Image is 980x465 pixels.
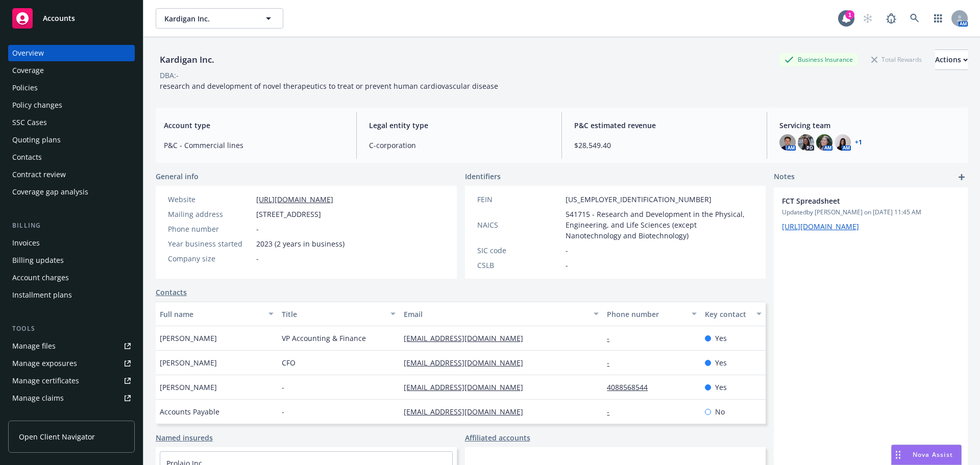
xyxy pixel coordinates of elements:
[256,194,333,204] a: [URL][DOMAIN_NAME]
[782,195,933,206] span: FCT Spreadsheet
[779,134,796,151] img: photo
[156,8,283,29] button: Kardigan Inc.
[701,302,766,326] button: Key contact
[705,309,750,320] div: Key contact
[168,253,252,264] div: Company size
[404,358,531,368] a: [EMAIL_ADDRESS][DOMAIN_NAME]
[404,309,587,320] div: Email
[168,238,252,249] div: Year business started
[8,4,135,33] a: Accounts
[8,45,135,61] a: Overview
[715,333,727,344] span: Yes
[256,238,345,249] span: 2023 (2 years in business)
[404,333,531,343] a: [EMAIL_ADDRESS][DOMAIN_NAME]
[8,166,135,183] a: Contract review
[12,166,66,183] div: Contract review
[935,50,968,69] div: Actions
[477,245,561,256] div: SIC code
[8,184,135,200] a: Coverage gap analysis
[282,309,384,320] div: Title
[866,53,927,66] div: Total Rewards
[8,235,135,251] a: Invoices
[715,382,727,393] span: Yes
[282,382,284,393] span: -
[574,140,754,151] span: $28,549.40
[8,324,135,334] div: Tools
[566,245,568,256] span: -
[892,445,904,464] div: Drag to move
[891,445,962,465] button: Nova Assist
[607,407,618,417] a: -
[816,134,832,151] img: photo
[774,187,968,240] div: FCT SpreadsheetUpdatedby [PERSON_NAME] on [DATE] 11:45 AM[URL][DOMAIN_NAME]
[603,302,700,326] button: Phone number
[715,406,725,417] span: No
[12,114,47,131] div: SSC Cases
[12,373,79,389] div: Manage certificates
[12,270,69,286] div: Account charges
[8,287,135,303] a: Installment plans
[164,120,344,131] span: Account type
[160,81,498,91] span: research and development of novel therapeutics to treat or prevent human cardiovascular disease
[156,171,199,182] span: General info
[12,287,72,303] div: Installment plans
[8,149,135,165] a: Contacts
[404,382,531,392] a: [EMAIL_ADDRESS][DOMAIN_NAME]
[156,302,278,326] button: Full name
[935,50,968,70] button: Actions
[8,270,135,286] a: Account charges
[8,97,135,113] a: Policy changes
[8,355,135,372] span: Manage exposures
[8,338,135,354] a: Manage files
[835,134,851,151] img: photo
[607,358,618,368] a: -
[160,333,217,344] span: [PERSON_NAME]
[160,309,262,320] div: Full name
[19,431,95,442] span: Open Client Navigator
[798,134,814,151] img: photo
[774,171,795,183] span: Notes
[779,53,858,66] div: Business Insurance
[12,390,64,406] div: Manage claims
[278,302,400,326] button: Title
[8,132,135,148] a: Quoting plans
[715,357,727,368] span: Yes
[369,140,549,151] span: C-corporation
[8,390,135,406] a: Manage claims
[12,132,61,148] div: Quoting plans
[256,253,259,264] span: -
[881,8,901,29] a: Report a Bug
[607,333,618,343] a: -
[566,194,712,205] span: [US_EMPLOYER_IDENTIFICATION_NUMBER]
[404,407,531,417] a: [EMAIL_ADDRESS][DOMAIN_NAME]
[465,171,501,182] span: Identifiers
[855,139,862,145] a: +1
[164,13,253,24] span: Kardigan Inc.
[156,53,218,66] div: Kardigan Inc.
[782,208,960,217] span: Updated by [PERSON_NAME] on [DATE] 11:45 AM
[156,432,213,443] a: Named insureds
[12,45,44,61] div: Overview
[8,407,135,424] a: Manage BORs
[779,120,960,131] span: Servicing team
[928,8,948,29] a: Switch app
[164,140,344,151] span: P&C - Commercial lines
[12,355,77,372] div: Manage exposures
[168,194,252,205] div: Website
[12,184,88,200] div: Coverage gap analysis
[282,406,284,417] span: -
[369,120,549,131] span: Legal entity type
[160,357,217,368] span: [PERSON_NAME]
[477,260,561,271] div: CSLB
[8,114,135,131] a: SSC Cases
[160,406,219,417] span: Accounts Payable
[8,373,135,389] a: Manage certificates
[156,287,187,298] a: Contacts
[8,221,135,231] div: Billing
[256,209,321,219] span: [STREET_ADDRESS]
[8,62,135,79] a: Coverage
[8,252,135,268] a: Billing updates
[574,120,754,131] span: P&C estimated revenue
[12,149,42,165] div: Contacts
[256,224,259,234] span: -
